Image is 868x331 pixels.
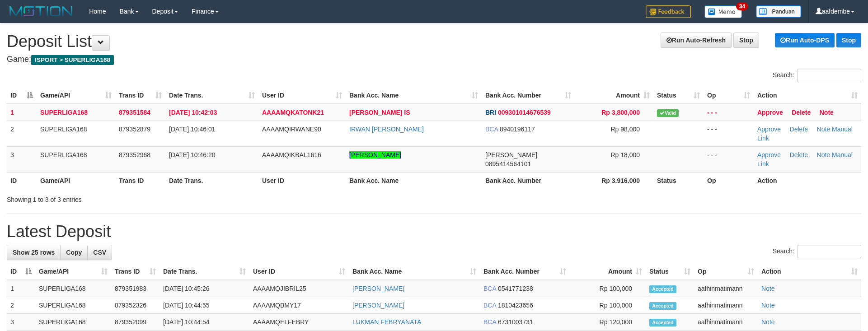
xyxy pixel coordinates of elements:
th: Bank Acc. Number: activate to sort column ascending [480,263,570,280]
a: Show 25 rows [7,245,61,260]
td: 879352099 [111,314,160,331]
td: - - - [704,121,754,146]
td: - - - [704,104,754,121]
th: Game/API [37,172,115,189]
a: [PERSON_NAME] IS [349,109,410,116]
div: Showing 1 to 3 of 3 entries [7,191,355,204]
label: Search: [773,69,861,82]
a: Note [761,285,775,292]
a: Delete [790,151,808,159]
img: Button%20Memo.svg [704,5,742,18]
td: AAAAMQJIBRIL25 [249,280,349,297]
td: 879352326 [111,297,160,314]
th: Op: activate to sort column ascending [694,263,758,280]
td: 1 [7,280,35,297]
td: 3 [7,314,35,331]
h4: Game: [7,55,861,64]
span: Show 25 rows [13,249,55,256]
a: [PERSON_NAME] [352,285,404,292]
input: Search: [797,245,861,258]
th: Action [754,172,861,189]
span: AAAAMQIKBAL1616 [262,151,321,159]
a: CSV [87,245,112,260]
a: Delete [792,109,811,116]
td: SUPERLIGA168 [37,104,115,121]
span: 879351584 [119,109,150,116]
span: Copy 0895414564101 to clipboard [485,160,531,168]
td: [DATE] 10:45:26 [160,280,249,297]
span: Copy [66,249,82,256]
span: Rp 3,800,000 [601,109,640,116]
a: Copy [60,245,88,260]
h1: Deposit List [7,33,861,51]
th: Op: activate to sort column ascending [704,87,754,104]
a: Manual Link [757,151,853,168]
td: AAAAMQELFEBRY [249,314,349,331]
th: User ID: activate to sort column ascending [258,87,346,104]
th: Date Trans.: activate to sort column ascending [165,87,258,104]
a: LUKMAN FEBRYANATA [352,318,421,326]
a: Delete [790,126,808,133]
span: 879352879 [119,126,150,133]
span: [DATE] 10:42:03 [169,109,217,116]
a: IRWAN [PERSON_NAME] [349,126,424,133]
td: 2 [7,121,37,146]
span: [PERSON_NAME] [485,151,537,159]
td: SUPERLIGA168 [35,314,111,331]
th: Bank Acc. Number: activate to sort column ascending [482,87,575,104]
span: Accepted [649,319,676,326]
td: - - - [704,146,754,172]
a: Stop [733,33,759,48]
th: Status: activate to sort column ascending [646,263,694,280]
span: ISPORT > SUPERLIGA168 [31,55,114,65]
th: Op [704,172,754,189]
th: Date Trans. [165,172,258,189]
th: User ID [258,172,346,189]
a: Approve [757,151,781,159]
th: Bank Acc. Name [346,172,482,189]
a: Note [761,318,775,326]
td: SUPERLIGA168 [35,280,111,297]
span: Copy 0541771238 to clipboard [498,285,533,292]
th: Trans ID: activate to sort column ascending [115,87,165,104]
th: Trans ID [115,172,165,189]
span: 879352968 [119,151,150,159]
td: AAAAMQBMY17 [249,297,349,314]
td: SUPERLIGA168 [35,297,111,314]
td: 1 [7,104,37,121]
th: User ID: activate to sort column ascending [249,263,349,280]
td: aafhinmatimann [694,314,758,331]
th: Game/API: activate to sort column ascending [35,263,111,280]
th: Trans ID: activate to sort column ascending [111,263,160,280]
input: Search: [797,69,861,82]
span: AAAAMQIRWANE90 [262,126,321,133]
span: CSV [93,249,106,256]
th: Bank Acc. Number [482,172,575,189]
span: Copy 009301014676539 to clipboard [498,109,551,116]
label: Search: [773,245,861,258]
th: Date Trans.: activate to sort column ascending [160,263,249,280]
span: BCA [483,285,496,292]
span: 34 [736,2,748,10]
a: Run Auto-DPS [775,33,835,47]
a: Note [817,151,830,159]
span: BCA [483,302,496,309]
th: Action: activate to sort column ascending [754,87,861,104]
h1: Latest Deposit [7,223,861,241]
a: Note [817,126,830,133]
th: Status [653,172,704,189]
img: Feedback.jpg [646,5,691,18]
span: Copy 6731003731 to clipboard [498,318,533,326]
a: Approve [757,109,783,116]
td: 879351983 [111,280,160,297]
td: [DATE] 10:44:55 [160,297,249,314]
a: Note [761,302,775,309]
a: Manual Link [757,126,853,142]
span: BCA [483,318,496,326]
td: SUPERLIGA168 [37,121,115,146]
td: Rp 100,000 [570,297,646,314]
th: Status: activate to sort column ascending [653,87,704,104]
td: aafhinmatimann [694,297,758,314]
span: Accepted [649,285,676,293]
th: Bank Acc. Name: activate to sort column ascending [346,87,482,104]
